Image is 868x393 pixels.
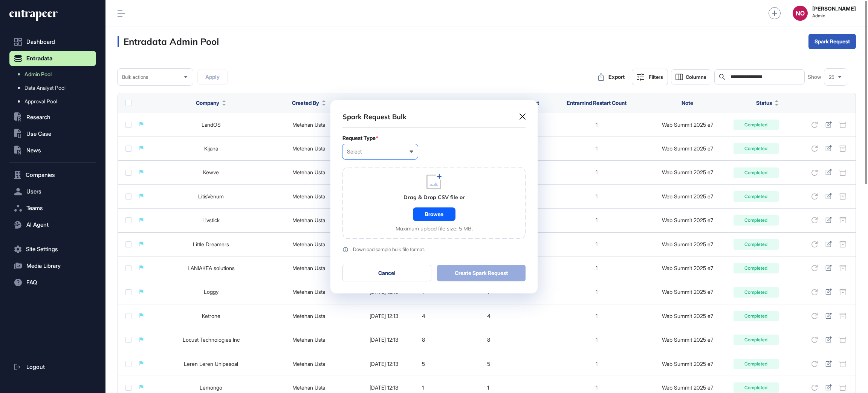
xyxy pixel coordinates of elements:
[403,194,465,201] div: Drag & Drop CSV file or
[413,207,455,221] div: Browse
[353,247,425,252] div: Download sample bulk file format.
[347,149,413,155] div: Select
[342,247,526,253] a: Download sample bulk file format.
[342,112,406,121] div: Spark Request Bulk
[342,135,526,141] div: Request Type
[396,226,473,232] div: Maximum upload file size: 5 MB.
[342,265,431,281] button: Cancel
